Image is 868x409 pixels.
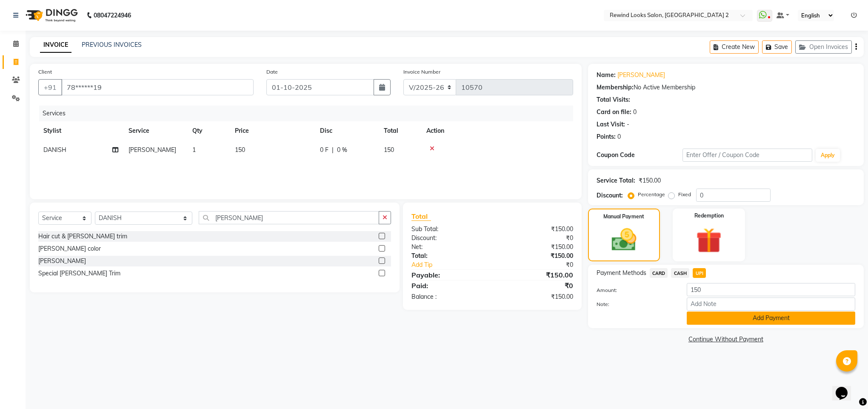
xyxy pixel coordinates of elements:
[597,83,634,92] div: Membership:
[597,108,631,117] div: Card on file:
[38,68,52,76] label: Client
[61,79,254,95] input: Search by Name/Mobile/Email/Code
[597,269,646,277] span: Payment Methods
[405,252,492,260] div: Total:
[710,40,759,54] button: Create New
[590,286,681,294] label: Amount:
[682,149,812,162] input: Enter Offer / Coupon Code
[405,243,492,252] div: Net:
[633,108,637,117] div: 0
[597,132,616,141] div: Points:
[678,191,691,198] label: Fixed
[405,225,492,234] div: Sub Total:
[492,234,580,243] div: ₹0
[403,68,440,76] label: Invoice Number
[82,41,142,49] a: PREVIOUS INVOICES
[320,146,328,154] span: 0 F
[315,121,379,140] th: Disc
[128,146,176,154] span: [PERSON_NAME]
[38,244,101,253] div: [PERSON_NAME] color
[816,149,840,162] button: Apply
[590,300,681,308] label: Note:
[638,191,665,198] label: Percentage
[597,151,683,160] div: Coupon Code
[43,146,66,154] span: DANISH
[411,212,431,221] span: Total
[39,106,580,121] div: Services
[694,212,724,220] label: Redemption
[192,146,196,154] span: 1
[199,211,379,224] input: Search or Scan
[405,280,492,291] div: Paid:
[379,121,421,140] th: Total
[337,146,347,154] span: 0 %
[597,120,625,129] div: Last Visit:
[687,312,855,325] button: Add Payment
[604,226,644,254] img: _cash.svg
[597,71,616,80] div: Name:
[384,146,394,154] span: 150
[38,269,120,278] div: Special [PERSON_NAME] Trim
[832,375,859,400] iframe: chat widget
[639,176,661,185] div: ₹150.00
[38,257,86,266] div: [PERSON_NAME]
[492,252,580,260] div: ₹150.00
[597,176,635,185] div: Service Total:
[38,232,127,241] div: Hair cut & [PERSON_NAME] trim
[507,260,580,269] div: ₹0
[405,260,507,269] a: Add Tip
[421,121,573,140] th: Action
[590,335,862,344] a: Continue Without Payment
[38,79,62,95] button: +91
[687,283,855,296] input: Amount
[405,234,492,243] div: Discount:
[123,121,187,140] th: Service
[762,40,792,54] button: Save
[22,3,80,27] img: logo
[492,243,580,252] div: ₹150.00
[40,37,71,53] a: INVOICE
[795,40,852,54] button: Open Invoices
[688,225,729,256] img: _gift.svg
[687,297,855,311] input: Add Note
[597,95,630,104] div: Total Visits:
[332,146,334,154] span: |
[597,191,623,200] div: Discount:
[187,121,230,140] th: Qty
[235,146,245,154] span: 150
[671,268,689,278] span: CASH
[627,120,629,129] div: -
[492,225,580,234] div: ₹150.00
[492,280,580,291] div: ₹0
[617,71,665,80] a: [PERSON_NAME]
[405,292,492,301] div: Balance :
[230,121,315,140] th: Price
[597,83,855,92] div: No Active Membership
[650,268,668,278] span: CARD
[603,213,644,220] label: Manual Payment
[617,132,621,141] div: 0
[492,270,580,280] div: ₹150.00
[94,3,131,27] b: 08047224946
[405,270,492,280] div: Payable:
[693,268,706,278] span: UPI
[266,68,278,76] label: Date
[38,121,123,140] th: Stylist
[492,292,580,301] div: ₹150.00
